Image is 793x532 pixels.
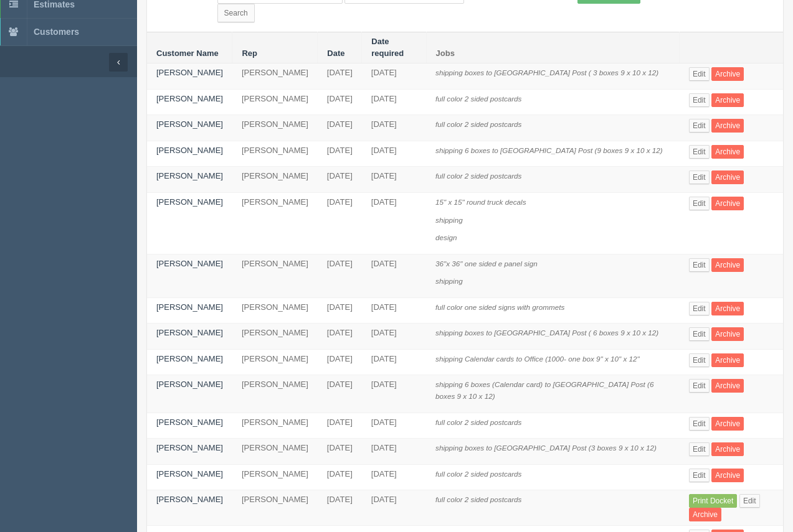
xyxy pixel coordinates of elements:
a: Archive [711,145,744,159]
td: [DATE] [362,167,426,193]
input: Search [217,4,255,22]
a: Edit [689,170,710,184]
a: [PERSON_NAME] [156,443,223,452]
a: Archive [711,302,744,315]
a: Archive [711,119,744,133]
a: [PERSON_NAME] [156,68,223,77]
i: shipping 6 boxes (Calendar card) to [GEOGRAPHIC_DATA] Post (6 boxes 9 x 10 x 12) [435,380,653,400]
a: Archive [711,327,744,341]
a: Edit [689,119,710,133]
a: Archive [711,353,744,367]
a: [PERSON_NAME] [156,119,223,129]
a: Edit [689,67,710,81]
td: [PERSON_NAME] [232,464,318,490]
a: Archive [711,93,744,107]
td: [DATE] [362,63,426,90]
td: [PERSON_NAME] [232,349,318,375]
a: Edit [689,327,710,341]
td: [DATE] [318,439,362,465]
td: [PERSON_NAME] [232,254,318,297]
th: Jobs [426,32,680,63]
td: [DATE] [362,375,426,413]
a: Edit [689,417,710,431]
td: [DATE] [362,141,426,167]
td: [DATE] [318,349,362,375]
a: Archive [711,379,744,393]
i: shipping Calendar cards to Office (1000- one box 9" x 10" x 12" [435,355,640,363]
td: [DATE] [362,297,426,324]
i: shipping boxes to [GEOGRAPHIC_DATA] Post (3 boxes 9 x 10 x 12) [435,444,657,452]
a: Date required [371,37,404,58]
i: full color 2 sided postcards [435,418,521,426]
a: [PERSON_NAME] [156,146,223,155]
td: [PERSON_NAME] [232,141,318,167]
td: [DATE] [362,439,426,465]
i: full color 2 sided postcards [435,470,521,478]
a: [PERSON_NAME] [156,380,223,389]
a: Customer Name [156,49,219,58]
a: Archive [689,508,721,521]
a: Edit [689,145,710,159]
td: [DATE] [362,490,426,526]
td: [PERSON_NAME] [232,63,318,90]
i: full color 2 sided postcards [435,172,521,180]
td: [DATE] [362,254,426,297]
td: [PERSON_NAME] [232,115,318,141]
i: full color one sided signs with grommets [435,303,564,311]
a: [PERSON_NAME] [156,495,223,504]
td: [DATE] [362,324,426,350]
td: [PERSON_NAME] [232,490,318,526]
i: full color 2 sided postcards [435,120,521,128]
a: Edit [689,353,710,367]
td: [DATE] [362,349,426,375]
a: [PERSON_NAME] [156,302,223,312]
a: Archive [711,197,744,210]
td: [DATE] [362,413,426,439]
a: Edit [689,93,710,107]
a: [PERSON_NAME] [156,354,223,363]
i: shipping [435,216,463,224]
td: [DATE] [318,167,362,193]
td: [DATE] [318,297,362,324]
a: [PERSON_NAME] [156,197,223,207]
i: shipping boxes to [GEOGRAPHIC_DATA] Post ( 6 boxes 9 x 10 x 12) [435,329,658,337]
td: [DATE] [318,413,362,439]
td: [DATE] [318,141,362,167]
a: [PERSON_NAME] [156,469,223,478]
td: [PERSON_NAME] [232,439,318,465]
a: [PERSON_NAME] [156,418,223,427]
a: Date [327,49,344,58]
td: [PERSON_NAME] [232,167,318,193]
td: [PERSON_NAME] [232,375,318,413]
td: [DATE] [362,464,426,490]
i: shipping [435,277,463,285]
td: [DATE] [318,464,362,490]
a: Print Docket [689,494,737,508]
td: [DATE] [362,89,426,115]
a: Edit [739,494,760,508]
td: [DATE] [318,375,362,413]
i: shipping boxes to [GEOGRAPHIC_DATA] Post ( 3 boxes 9 x 10 x 12) [435,68,658,77]
a: Edit [689,197,710,210]
a: [PERSON_NAME] [156,171,223,180]
td: [PERSON_NAME] [232,413,318,439]
td: [DATE] [318,254,362,297]
a: [PERSON_NAME] [156,94,223,103]
a: Archive [711,67,744,81]
a: Edit [689,302,710,315]
i: shipping 6 boxes to [GEOGRAPHIC_DATA] Post (9 boxes 9 x 10 x 12) [435,146,663,154]
a: Edit [689,379,710,393]
i: 15" x 15" round truck decals [435,198,526,206]
td: [PERSON_NAME] [232,297,318,324]
td: [PERSON_NAME] [232,192,318,254]
td: [PERSON_NAME] [232,89,318,115]
td: [DATE] [318,63,362,90]
a: [PERSON_NAME] [156,328,223,337]
a: Archive [711,170,744,184]
a: Edit [689,258,710,272]
td: [DATE] [362,115,426,141]
a: Edit [689,469,710,482]
td: [DATE] [318,490,362,526]
td: [DATE] [362,192,426,254]
i: full color 2 sided postcards [435,495,521,503]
